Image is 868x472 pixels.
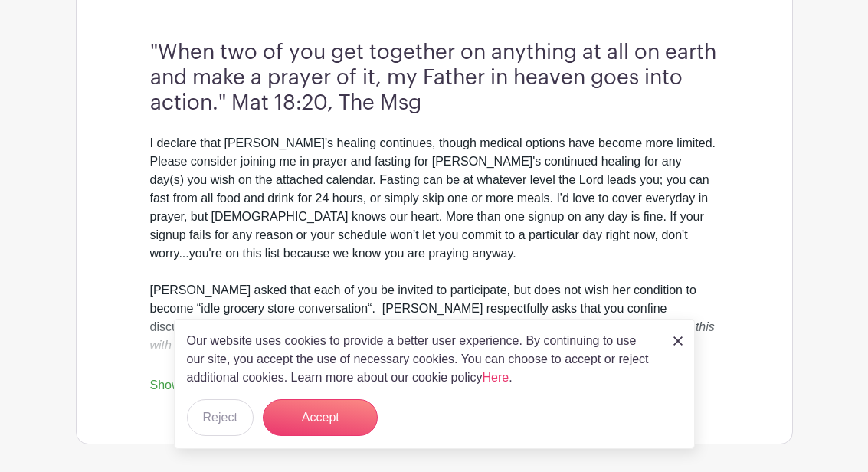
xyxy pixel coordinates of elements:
[187,332,657,387] p: Our website uses cookies to provide a better user experience. By continuing to use our site, you ...
[673,336,683,346] img: close_button-5f87c8562297e5c2d7936805f587ecaba9071eb48480494691a3f1689db116b3.svg
[483,371,509,384] a: Here
[187,399,254,436] button: Reject
[150,379,212,398] a: Show More
[150,40,719,116] h3: "When two of you get together on anything at all on earth and make a prayer of it, my Father in h...
[263,399,378,436] button: Accept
